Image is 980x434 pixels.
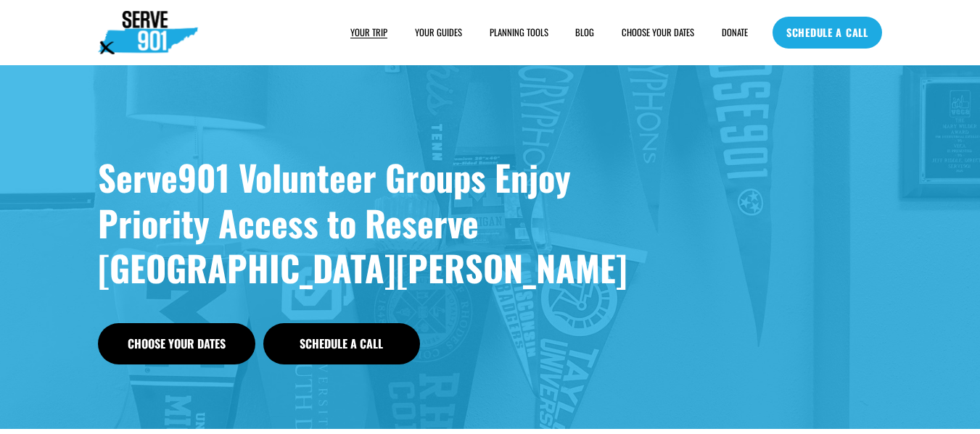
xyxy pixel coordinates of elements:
a: Choose Your Dates [98,323,255,364]
strong: Serve901 Volunteer Groups Enjoy Priority Access to Reserve [GEOGRAPHIC_DATA][PERSON_NAME] [98,151,627,293]
img: Serve901 [98,11,198,54]
a: YOUR GUIDES [415,25,462,40]
a: SCHEDULE A CALL [773,17,882,49]
a: folder dropdown [490,25,548,40]
a: CHOOSE YOUR DATES [622,25,694,40]
span: YOUR TRIP [350,26,387,39]
a: DONATE [722,25,748,40]
span: PLANNING TOOLS [490,26,548,39]
a: Schedule a Call [263,323,420,364]
a: folder dropdown [350,25,387,40]
a: BLOG [575,25,594,40]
